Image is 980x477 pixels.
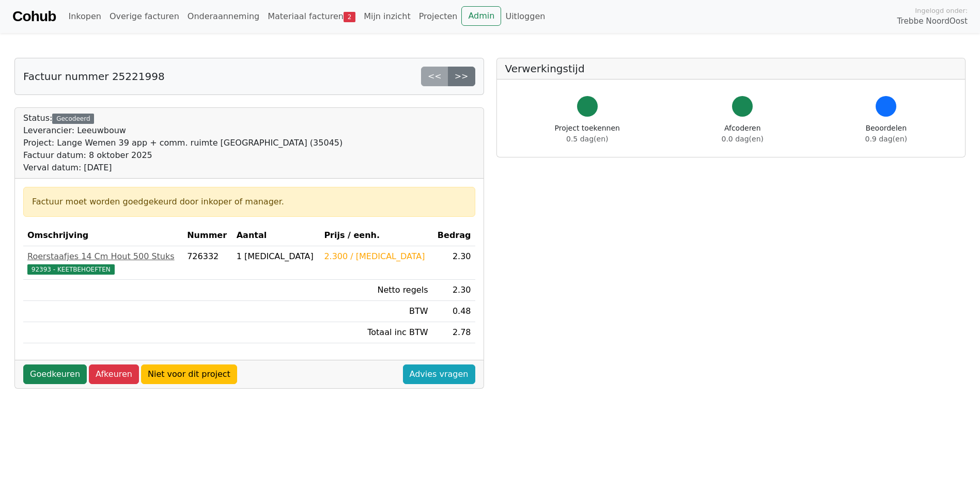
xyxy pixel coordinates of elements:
div: Project toekennen [555,123,620,145]
div: Beoordelen [865,123,907,145]
td: 2.30 [432,280,475,301]
span: Trebbe NoordOost [897,15,968,27]
h5: Verwerkingstijd [505,62,957,75]
a: Uitloggen [501,6,549,27]
div: Afcoderen [722,123,764,145]
a: Onderaanneming [183,6,263,27]
th: Prijs / eenh. [320,225,432,246]
div: Factuur moet worden goedgekeurd door inkoper of manager. [32,196,466,208]
td: 0.48 [432,301,475,322]
div: 2.300 / [MEDICAL_DATA] [324,250,428,263]
th: Nummer [183,225,232,246]
td: Totaal inc BTW [320,322,432,343]
span: 0.9 dag(en) [865,135,907,143]
div: Leverancier: Leeuwbouw [23,124,343,137]
a: Mijn inzicht [360,6,415,27]
span: 0.0 dag(en) [722,135,764,143]
a: Materiaal facturen2 [263,6,360,27]
div: Status: [23,112,343,174]
th: Omschrijving [23,225,183,246]
span: 92393 - KEETBEHOEFTEN [27,264,115,275]
span: 2 [344,12,355,22]
a: Admin [461,6,501,26]
div: Project: Lange Wemen 39 app + comm. ruimte [GEOGRAPHIC_DATA] (35045) [23,137,343,149]
td: Netto regels [320,280,432,301]
a: >> [448,67,475,86]
td: 2.78 [432,322,475,343]
a: Afkeuren [89,364,139,384]
th: Bedrag [432,225,475,246]
div: Verval datum: [DATE] [23,162,343,174]
td: 2.30 [432,246,475,280]
span: 0.5 dag(en) [566,135,608,143]
a: Advies vragen [403,364,475,384]
a: Overige facturen [105,6,183,27]
h5: Factuur nummer 25221998 [23,70,165,83]
div: Roerstaafjes 14 Cm Hout 500 Stuks [27,250,179,263]
td: BTW [320,301,432,322]
td: 726332 [183,246,232,280]
span: Ingelogd onder: [915,6,968,15]
a: Projecten [415,6,462,27]
a: Roerstaafjes 14 Cm Hout 500 Stuks92393 - KEETBEHOEFTEN [27,250,179,275]
div: Factuur datum: 8 oktober 2025 [23,149,343,162]
a: Niet voor dit project [141,364,237,384]
div: Gecodeerd [52,114,94,124]
a: Inkopen [64,6,105,27]
th: Aantal [232,225,320,246]
a: Cohub [12,4,56,29]
a: Goedkeuren [23,364,87,384]
div: 1 [MEDICAL_DATA] [237,250,316,263]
